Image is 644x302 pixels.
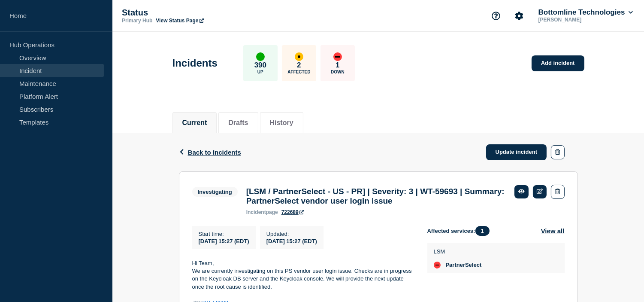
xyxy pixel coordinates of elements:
button: Current [182,119,207,127]
p: Up [257,70,263,74]
div: affected [295,52,303,61]
a: Update incident [486,144,547,160]
div: down [434,262,441,268]
button: Account settings [510,7,528,25]
a: 722689 [281,209,304,215]
p: [PERSON_NAME] [537,17,626,23]
p: Down [331,70,345,74]
button: Support [487,7,505,25]
span: Back to Incidents [188,149,241,156]
button: Bottomline Technologies [537,8,635,17]
span: Affected services: [427,226,494,236]
p: LSM [434,248,482,255]
h1: Incidents [172,57,218,69]
p: 1 [336,61,339,70]
div: up [256,52,265,61]
button: Drafts [228,119,248,127]
div: down [333,52,342,61]
a: View Status Page [156,18,203,24]
p: page [246,209,278,215]
button: View all [541,226,565,236]
p: Primary Hub [122,18,152,24]
div: [DATE] 15:27 (EDT) [266,237,317,244]
p: Status [122,8,293,18]
span: 1 [475,226,490,236]
button: Back to Incidents [179,149,241,156]
button: History [270,119,293,127]
p: Affected [287,70,310,74]
h3: [LSM / PartnerSelect - US - PR] | Severity: 3 | WT-59693 | Summary: PartnerSelect vendor user log... [246,187,506,206]
span: Investigating [192,187,238,197]
p: Updated : [266,231,317,237]
p: 2 [297,61,301,70]
span: PartnerSelect [446,262,482,268]
p: We are currently investigating on this PS vendor user login issue. Checks are in progress on the ... [192,267,414,291]
span: [DATE] 15:27 (EDT) [199,238,249,244]
p: Start time : [199,231,249,237]
span: incident [246,209,266,215]
p: 390 [254,61,266,70]
p: Hi Team, [192,259,414,267]
a: Add incident [532,55,584,71]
